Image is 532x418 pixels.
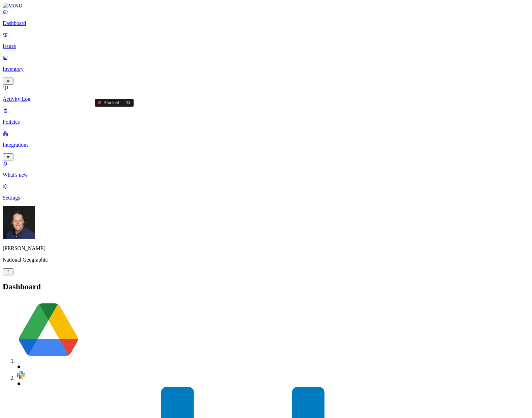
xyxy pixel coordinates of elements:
[3,9,529,26] a: Dashboard
[3,172,529,178] p: What's new
[3,43,529,49] p: Issues
[3,66,529,72] p: Inventory
[3,195,529,201] p: Settings
[3,55,529,84] a: Inventory
[3,85,529,102] a: Activity Log
[3,3,529,9] a: MIND
[3,96,529,102] p: Activity Log
[3,108,529,125] a: Policies
[16,298,81,363] img: svg%3e
[3,245,529,251] p: [PERSON_NAME]
[16,370,26,380] img: svg%3e
[3,160,529,178] a: What's new
[3,282,529,291] h2: Dashboard
[3,119,529,125] p: Policies
[3,206,35,239] img: Mark DeCarlo
[3,142,529,148] p: Integrations
[3,257,529,263] p: National Geographic
[3,183,529,201] a: Settings
[3,20,529,26] p: Dashboard
[3,130,529,159] a: Integrations
[3,3,23,9] img: MIND
[3,32,529,49] a: Issues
